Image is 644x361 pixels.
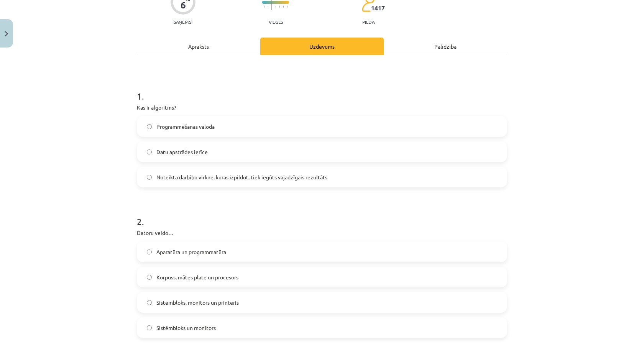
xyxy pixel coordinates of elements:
[279,6,280,8] img: icon-short-line-57e1e144782c952c97e751825c79c345078a6d821885a25fce030b3d8c18986b.svg
[147,275,152,280] input: Korpuss, mātes plate un procesors
[156,324,216,332] span: Sistēmbloks un monitors
[156,148,208,156] span: Datu apstrādes ierīce
[137,103,507,112] p: Kas ir algoritms?
[260,38,384,55] div: Uzdevums
[137,77,507,101] h1: 1 .
[147,300,152,305] input: Sistēmbloks, monitors un printeris
[137,38,260,55] div: Apraksts
[147,175,152,180] input: Noteikta darbību virkne, kuras izpildot, tiek iegūts vajadzīgais rezultāts
[283,6,284,8] img: icon-short-line-57e1e144782c952c97e751825c79c345078a6d821885a25fce030b3d8c18986b.svg
[156,123,215,131] span: Programmēšanas valoda
[264,6,264,8] img: icon-short-line-57e1e144782c952c97e751825c79c345078a6d821885a25fce030b3d8c18986b.svg
[147,124,152,129] input: Programmēšanas valoda
[137,203,507,226] h1: 2 .
[5,31,8,36] img: icon-close-lesson-0947bae3869378f0d4975bcd49f059093ad1ed9edebbc8119c70593378902aed.svg
[147,149,152,154] input: Datu apstrādes ierīce
[362,19,375,25] p: pilda
[156,173,327,181] span: Noteikta darbību virkne, kuras izpildot, tiek iegūts vajadzīgais rezultāts
[269,19,283,25] p: Viegls
[147,249,152,254] input: Aparatūra un programmatūra
[268,6,268,8] img: icon-short-line-57e1e144782c952c97e751825c79c345078a6d821885a25fce030b3d8c18986b.svg
[371,5,385,11] span: 1417
[171,19,195,25] p: Saņemsi
[156,299,239,307] span: Sistēmbloks, monitors un printeris
[147,325,152,330] input: Sistēmbloks un monitors
[384,38,507,55] div: Palīdzība
[156,273,238,281] span: Korpuss, mātes plate un procesors
[156,248,226,256] span: Aparatūra un programmatūra
[137,229,507,237] p: Datoru veido…
[287,6,287,8] img: icon-short-line-57e1e144782c952c97e751825c79c345078a6d821885a25fce030b3d8c18986b.svg
[275,6,276,8] img: icon-short-line-57e1e144782c952c97e751825c79c345078a6d821885a25fce030b3d8c18986b.svg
